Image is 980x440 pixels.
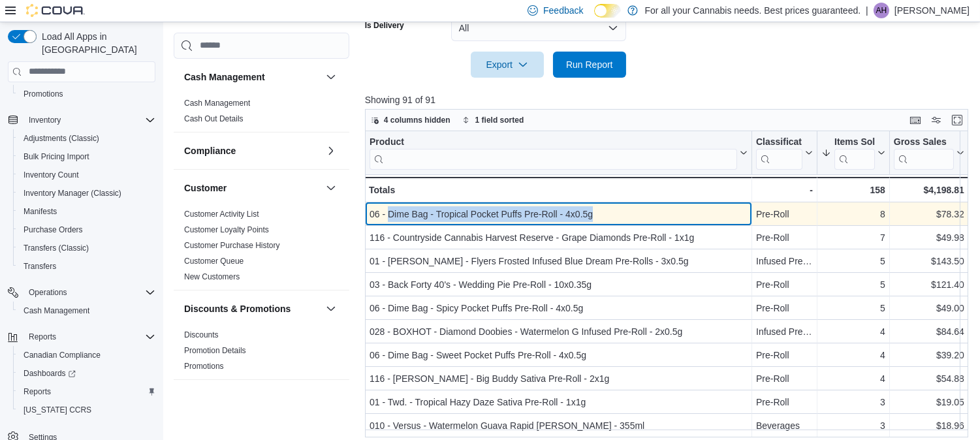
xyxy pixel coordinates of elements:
span: Manifests [18,204,155,219]
span: Operations [24,285,155,300]
span: Cash Management [18,303,155,319]
div: 010 - Versus - Watermelon Guava Rapid [PERSON_NAME] - 355ml [370,418,748,433]
div: 028 - BOXHOT - Diamond Doobies - Watermelon G Infused Pre-Roll - 2x0.5g [370,324,748,339]
a: Customer Loyalty Points [184,225,269,234]
div: $49.98 [894,230,964,245]
div: 8 [821,206,885,222]
button: Purchase Orders [13,221,161,239]
button: Customer [184,181,321,195]
a: New Customers [184,272,240,281]
span: Feedback [543,4,583,17]
div: Classification [756,136,802,148]
button: Transfers (Classic) [13,239,161,257]
div: $39.20 [894,347,964,363]
button: Items Sold [821,136,885,169]
a: Cash Out Details [184,114,244,123]
span: Cash Out Details [184,114,244,124]
button: 4 columns hidden [366,112,456,128]
span: Adjustments (Classic) [24,133,99,144]
div: Items Sold [834,136,875,169]
a: Inventory Count [18,167,84,183]
span: Washington CCRS [18,402,155,418]
div: $19.05 [894,394,964,410]
div: Pre-Roll [756,347,813,363]
span: Inventory Count [18,167,155,183]
div: 4 [821,347,885,363]
span: Transfers (Classic) [18,240,155,256]
button: Cash Management [184,71,321,84]
a: Transfers [18,259,61,274]
div: $54.88 [894,371,964,386]
div: $78.32 [894,206,964,222]
span: Transfers [18,259,155,274]
div: Cash Management [174,95,349,132]
button: Compliance [184,144,321,157]
button: Canadian Compliance [13,346,161,364]
button: Cash Management [323,69,339,85]
button: Inventory Manager (Classic) [13,184,161,202]
button: Adjustments (Classic) [13,129,161,148]
a: Bulk Pricing Import [18,149,95,165]
h3: Cash Management [184,71,265,84]
div: 03 - Back Forty 40's - Wedding Pie Pre-Roll - 10x0.35g [370,277,748,292]
button: [US_STATE] CCRS [13,401,161,419]
div: Ashton Hanlon [874,3,889,18]
a: Discounts [184,330,219,339]
a: Dashboards [18,366,81,381]
span: Reports [24,386,51,397]
button: Promotions [13,85,161,103]
span: Dashboards [24,368,76,379]
div: $4,198.81 [894,182,964,198]
div: Pre-Roll [756,277,813,292]
span: Transfers [24,261,56,272]
span: Reports [18,384,155,400]
span: [US_STATE] CCRS [24,405,91,415]
button: Operations [24,285,72,300]
div: - [756,182,813,198]
span: Export [479,52,536,78]
div: 116 - Countryside Cannabis Harvest Reserve - Grape Diamonds Pre-Roll - 1x1g [370,230,748,245]
div: 4 [821,371,885,386]
button: Classification [756,136,813,169]
span: Manifests [24,206,57,217]
button: Reports [13,383,161,401]
div: Customer [174,206,349,290]
div: 06 - Dime Bag - Tropical Pocket Puffs Pre-Roll - 4x0.5g [370,206,748,222]
div: 4 [821,324,885,339]
span: Purchase Orders [18,222,155,238]
span: AH [876,3,887,18]
span: Inventory [29,115,61,125]
a: Manifests [18,204,62,219]
span: Inventory [24,112,155,128]
h3: Compliance [184,144,236,157]
p: Showing 91 of 91 [365,93,975,106]
a: Promotions [18,86,69,102]
div: Gross Sales [894,136,954,169]
span: Adjustments (Classic) [18,131,155,146]
a: Promotion Details [184,346,246,355]
a: Promotions [184,362,224,371]
div: 01 - Twd. - Tropical Hazy Daze Sativa Pre-Roll - 1x1g [370,394,748,410]
a: Purchase Orders [18,222,88,238]
a: Cash Management [184,99,250,108]
div: Discounts & Promotions [174,327,349,379]
div: Product [370,136,737,148]
span: Run Report [566,58,613,71]
div: 3 [821,418,885,433]
div: Pre-Roll [756,230,813,245]
button: Inventory [24,112,66,128]
button: Customer [323,180,339,196]
div: $143.50 [894,253,964,269]
img: Cova [26,4,85,17]
div: 5 [821,253,885,269]
button: Cash Management [13,302,161,320]
button: Discounts & Promotions [184,302,321,315]
span: Canadian Compliance [18,347,155,363]
span: Inventory Manager (Classic) [24,188,121,198]
div: Infused Pre-roll [756,253,813,269]
span: Promotions [184,361,224,371]
span: Inventory Count [24,170,79,180]
a: [US_STATE] CCRS [18,402,97,418]
div: 01 - [PERSON_NAME] - Flyers Frosted Infused Blue Dream Pre-Rolls - 3x0.5g [370,253,748,269]
button: Keyboard shortcuts [908,112,923,128]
